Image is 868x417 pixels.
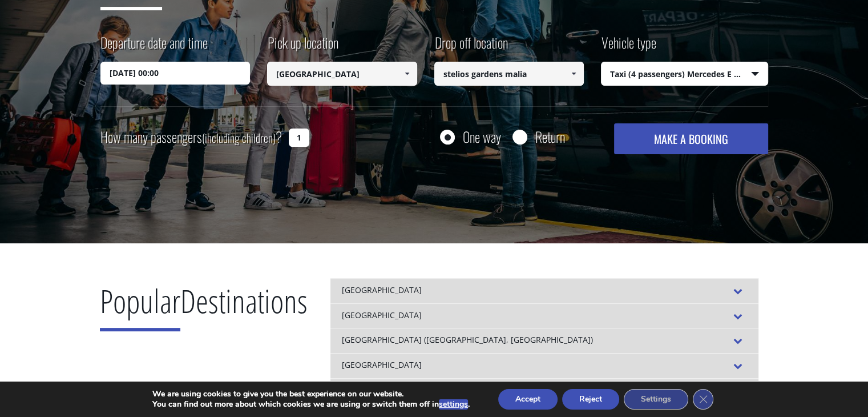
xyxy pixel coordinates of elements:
p: You can find out more about which cookies we are using or switch them off in . [152,399,470,410]
button: Settings [624,389,688,410]
div: [GEOGRAPHIC_DATA] [330,378,758,403]
label: Departure date and time [100,33,208,62]
button: settings [439,399,468,410]
input: Select drop-off location [434,62,584,86]
label: Return [535,130,565,144]
label: Pick up location [267,33,338,62]
a: Show All Items [564,62,583,86]
span: Popular [100,279,180,331]
div: [GEOGRAPHIC_DATA] [330,278,758,303]
input: Select pickup location [267,62,417,86]
button: Accept [498,389,558,410]
button: MAKE A BOOKING [614,123,768,154]
button: Reject [562,389,619,410]
label: One way [463,130,501,144]
label: How many passengers ? [100,123,282,151]
div: [GEOGRAPHIC_DATA] [330,303,758,328]
h2: Destinations [100,278,308,340]
label: Drop off location [434,33,508,62]
small: (including children) [202,129,276,146]
label: Vehicle type [601,33,656,62]
p: We are using cookies to give you the best experience on our website. [152,389,470,399]
div: [GEOGRAPHIC_DATA] ([GEOGRAPHIC_DATA], [GEOGRAPHIC_DATA]) [330,328,758,353]
button: Close GDPR Cookie Banner [693,389,713,410]
div: [GEOGRAPHIC_DATA] [330,353,758,378]
a: Show All Items [397,62,416,86]
span: Taxi (4 passengers) Mercedes E Class [601,62,768,86]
